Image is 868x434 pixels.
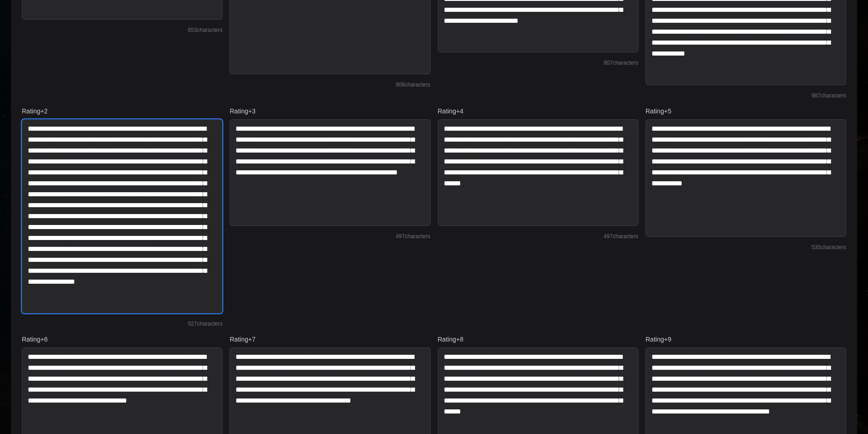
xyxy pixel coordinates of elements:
label: Rating +2 [22,107,222,116]
label: Rating +6 [22,335,222,344]
div: 653 characters [22,26,222,34]
label: Rating +5 [646,107,846,116]
label: Rating +7 [230,335,430,344]
div: 987 characters [646,92,846,99]
label: Rating +9 [646,335,846,344]
div: 807 characters [438,59,638,66]
label: Rating +8 [438,335,638,344]
div: 535 characters [646,244,846,251]
div: 906 characters [230,81,430,88]
label: Rating +4 [438,107,638,116]
div: 497 characters [230,233,430,240]
label: Rating +3 [230,107,430,116]
div: 927 characters [22,320,222,327]
div: 497 characters [438,233,638,240]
